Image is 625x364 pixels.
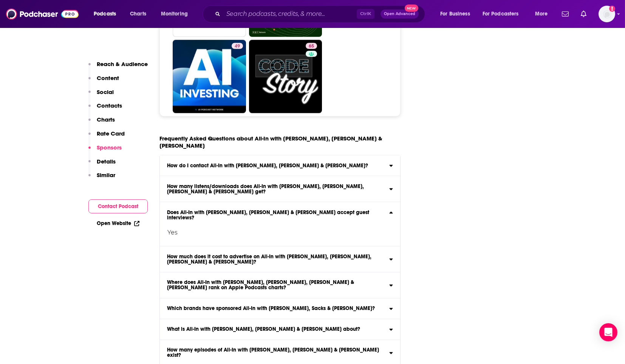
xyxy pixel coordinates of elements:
h3: How many episodes of All-In with [PERSON_NAME], [PERSON_NAME] & [PERSON_NAME] exist? [167,348,387,358]
a: Show notifications dropdown [578,8,589,20]
a: 65 [249,40,322,113]
a: Show notifications dropdown [559,8,572,20]
button: Content [88,74,119,88]
input: Search podcasts, credits, & more... [223,8,357,20]
span: 65 [309,43,314,50]
h3: How much does it cost to advertise on All-In with [PERSON_NAME], [PERSON_NAME], [PERSON_NAME] & [... [167,254,387,265]
span: Logged in as WE_Broadcast [599,6,615,22]
button: open menu [156,8,198,20]
img: Podchaser - Follow, Share and Rate Podcasts [6,7,79,21]
p: Content [97,74,119,82]
button: Sponsors [88,144,122,158]
span: Ctrl K [357,9,374,19]
h3: Does All-In with [PERSON_NAME], [PERSON_NAME] & [PERSON_NAME] accept guest interviews? [167,210,387,221]
span: Monitoring [161,9,188,19]
p: Similar [97,171,115,179]
button: Charts [88,116,115,130]
h3: How do I contact All-In with [PERSON_NAME], [PERSON_NAME] & [PERSON_NAME]? [167,163,368,168]
div: Search podcasts, credits, & more... [210,5,432,23]
span: For Podcasters [483,9,519,19]
a: 65 [306,43,317,49]
a: 49 [232,43,243,49]
p: Reach & Audience [97,60,148,68]
p: Contacts [97,102,122,109]
button: Details [88,158,116,172]
span: Podcasts [94,9,116,19]
span: 49 [235,43,240,50]
button: open menu [530,8,557,20]
span: More [535,9,548,19]
h3: Where does All-In with [PERSON_NAME], [PERSON_NAME], [PERSON_NAME] & [PERSON_NAME] rank on Apple ... [167,280,387,291]
h3: Which brands have sponsored All-In with [PERSON_NAME], Sacks & [PERSON_NAME]? [167,306,375,312]
a: Open Website [97,220,139,227]
img: User Profile [599,6,615,22]
button: Contact Podcast [88,199,148,213]
button: Rate Card [88,130,125,144]
p: Yes [167,227,388,239]
p: Rate Card [97,130,125,137]
button: Similar [88,171,115,185]
p: Details [97,158,116,165]
a: 49 [173,40,246,113]
h3: How many listens/downloads does All-In with [PERSON_NAME], [PERSON_NAME], [PERSON_NAME] & [PERSON... [167,184,387,194]
svg: Add a profile image [609,6,615,12]
p: Social [97,88,114,96]
button: Social [88,88,114,102]
button: Contacts [88,102,122,116]
button: open menu [88,8,126,20]
span: Charts [130,9,146,19]
div: Open Intercom Messenger [599,323,617,341]
h3: What is All-In with [PERSON_NAME], [PERSON_NAME] & [PERSON_NAME] about? [167,327,360,332]
p: Sponsors [97,144,122,151]
button: Show profile menu [599,6,615,22]
span: New [405,5,418,12]
span: For Business [440,9,470,19]
button: open menu [478,8,530,20]
a: Charts [125,8,151,20]
button: Open AdvancedNew [381,9,419,19]
span: Open Advanced [384,12,415,16]
button: Reach & Audience [88,60,148,74]
h3: Frequently Asked Questions about All-In with [PERSON_NAME], [PERSON_NAME] & [PERSON_NAME] [159,135,394,149]
button: open menu [435,8,480,20]
p: Charts [97,116,115,123]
